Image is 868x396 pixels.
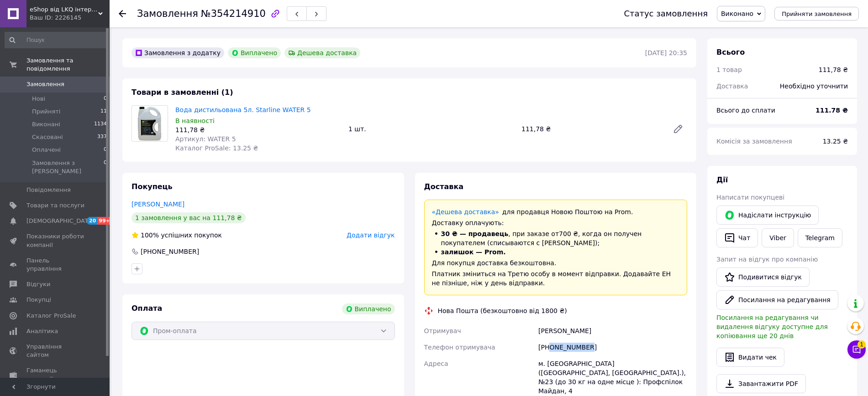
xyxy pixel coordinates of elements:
div: Ваш ID: 2226145 [30,14,110,22]
span: Замовлення з [PERSON_NAME] [32,159,104,175]
span: 0 [104,159,107,175]
div: Дешева доставка [284,47,360,58]
span: залишок — Prom. [441,248,506,256]
span: Товари в замовленні (1) [132,88,233,97]
div: Виплачено [228,47,281,58]
button: Надіслати інструкцію [716,206,819,225]
div: 1 шт. [345,123,518,135]
span: Показники роботи компанії [26,232,84,249]
div: успішних покупок [132,231,222,240]
span: Замовлення [137,8,198,19]
span: Управління сайтом [26,343,84,359]
span: Запит на відгук про компанію [716,256,818,263]
span: 11 [100,108,107,116]
span: Товари та послуги [26,201,84,210]
span: 13.25 ₴ [823,138,848,145]
span: Комісія за замовлення [716,138,792,145]
span: 1 товар [716,66,742,73]
span: 30 ₴ — продавець [441,230,509,237]
div: 111,78 ₴ [518,123,665,135]
span: Написати покупцеві [716,194,784,201]
span: Виконано [721,10,753,17]
span: Повідомлення [26,186,71,194]
span: В наявності [175,117,215,124]
span: Телефон отримувача [424,344,495,351]
div: Виплачено [342,303,395,314]
div: Замовлення з додатку [132,47,224,58]
span: 1 [857,339,866,347]
div: Платник зміниться на Третю особу в момент відправки. Додавайте ЕН не пізніше, ніж у день відправки. [432,269,680,288]
a: Подивитися відгук [716,267,810,287]
span: Покупці [26,296,51,304]
span: Скасовані [32,133,63,141]
span: Всього до сплати [716,107,775,114]
span: Замовлення та повідомлення [26,57,110,73]
div: 111,78 ₴ [819,65,848,74]
span: 100% [141,231,159,239]
span: 337 [97,133,107,141]
div: Повернутися назад [119,9,126,18]
input: Пошук [5,32,108,48]
div: Необхідно уточнити [774,76,853,96]
div: [PERSON_NAME] [537,323,689,339]
span: Замовлення [26,80,64,88]
span: Прийняті [32,108,60,116]
span: Дії [716,175,728,184]
span: Артикул: WATER 5 [175,135,236,143]
span: 20 [87,217,97,225]
span: Прийняти замовлення [782,10,852,17]
span: 1134 [94,120,107,129]
div: Для покупця доставка безкоштовна. [432,258,680,267]
li: , при заказе от 700 ₴ , когда он получен покупателем (списываются с [PERSON_NAME]); [432,229,680,247]
span: Відгуки [26,280,50,288]
span: №354214910 [201,8,266,19]
b: 111.78 ₴ [815,107,848,114]
a: «Дешева доставка» [432,208,499,216]
span: Оплата [132,304,162,313]
span: Доставка [424,182,464,191]
a: Вода дистильована 5л. Starline WATER 5 [175,106,311,113]
button: Прийняти замовлення [774,7,859,21]
span: Аналітика [26,327,58,335]
span: Отримувач [424,327,461,334]
span: Оплачені [32,146,61,154]
span: Виконані [32,120,60,129]
div: [PHONE_NUMBER] [140,247,200,256]
span: Адреса [424,360,448,367]
div: для продавця Новою Поштою на Prom. [432,207,680,216]
div: [PHONE_NUMBER] [537,339,689,355]
a: Viber [762,228,794,247]
button: Посилання на редагування [716,290,838,309]
span: [DEMOGRAPHIC_DATA] [26,217,94,225]
button: Видати чек [716,348,784,367]
span: Панель управління [26,257,84,273]
span: Каталог ProSale [26,312,76,320]
button: Чат з покупцем1 [847,340,866,359]
a: Завантажити PDF [716,374,806,393]
div: 111,78 ₴ [175,125,341,134]
a: Редагувати [669,120,687,138]
span: Всього [716,48,745,57]
span: Доставка [716,82,748,90]
time: [DATE] 20:35 [645,49,687,57]
span: Каталог ProSale: 13.25 ₴ [175,144,258,152]
div: Доставку оплачують: [432,218,680,227]
span: 99+ [97,217,112,225]
a: [PERSON_NAME] [132,201,184,208]
div: 1 замовлення у вас на 111,78 ₴ [132,212,246,223]
img: Вода дистильована 5л. Starline WATER 5 [137,106,163,141]
span: 0 [104,146,107,154]
span: Посилання на редагування чи видалення відгуку доступне для копіювання ще 20 днів [716,314,828,339]
span: Додати відгук [347,231,395,239]
button: Чат [716,228,758,247]
span: eShop від LKQ інтернет-магазин автозапчастин [30,5,98,14]
span: Покупець [132,182,173,191]
span: Нові [32,95,45,103]
span: 0 [104,95,107,103]
span: Гаманець компанії [26,366,84,383]
div: Статус замовлення [624,9,708,18]
div: Нова Пошта (безкоштовно від 1800 ₴) [436,306,569,315]
a: Telegram [798,228,842,247]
